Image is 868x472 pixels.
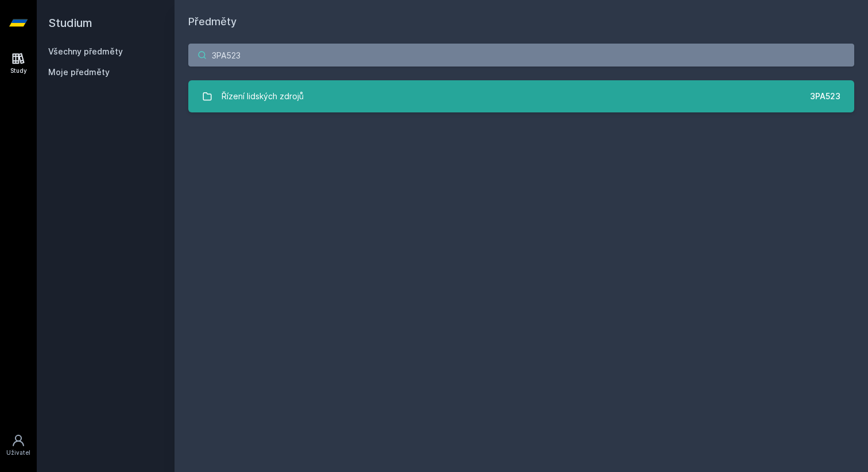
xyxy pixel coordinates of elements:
[222,85,304,108] div: Řízení lidských zdrojů
[6,448,30,457] div: Uživatel
[48,67,110,78] span: Moje předměty
[810,91,840,102] div: 3PA523
[188,14,854,30] h1: Předměty
[188,44,854,67] input: Název nebo ident předmětu…
[10,67,27,75] div: Study
[48,46,123,56] a: Všechny předměty
[2,46,34,81] a: Study
[2,428,34,463] a: Uživatel
[188,80,854,112] a: Řízení lidských zdrojů 3PA523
